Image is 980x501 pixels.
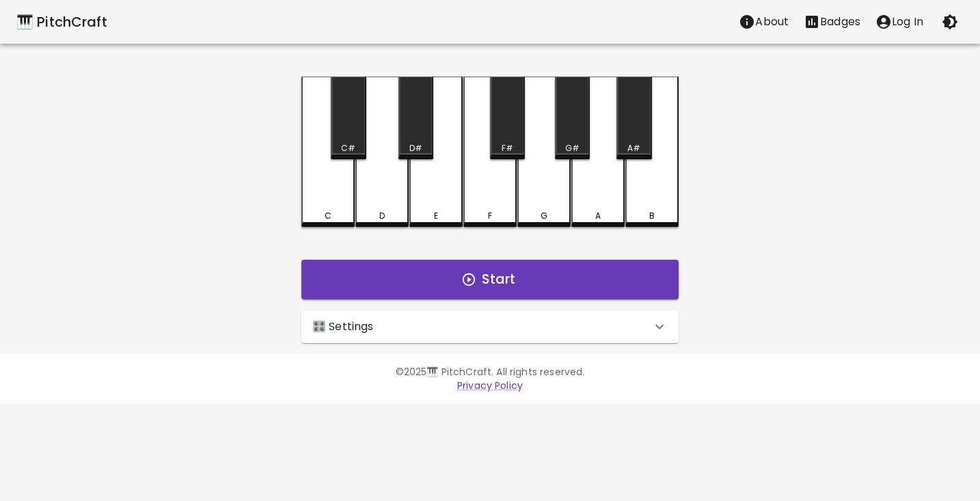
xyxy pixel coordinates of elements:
p: About [755,14,789,30]
a: 🎹 PitchCraft [16,11,107,33]
p: 🎛️ Settings [312,319,374,335]
button: Stats [796,8,868,36]
div: E [434,210,438,222]
p: Log In [892,14,923,30]
div: D# [409,142,422,154]
div: 🎛️ Settings [301,310,679,343]
div: D [379,210,385,222]
button: account of current user [868,8,931,36]
div: A# [627,142,640,154]
div: B [649,210,655,222]
div: F# [502,142,513,154]
p: Badges [820,14,860,30]
div: G# [565,142,580,154]
button: About [731,8,796,36]
button: Start [301,260,679,299]
div: F [488,210,492,222]
div: G [541,210,547,222]
div: A [595,210,601,222]
p: © 2025 🎹 PitchCraft. All rights reserved. [96,365,884,379]
a: Privacy Policy [457,379,523,392]
div: C# [341,142,355,154]
div: C [325,210,331,222]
